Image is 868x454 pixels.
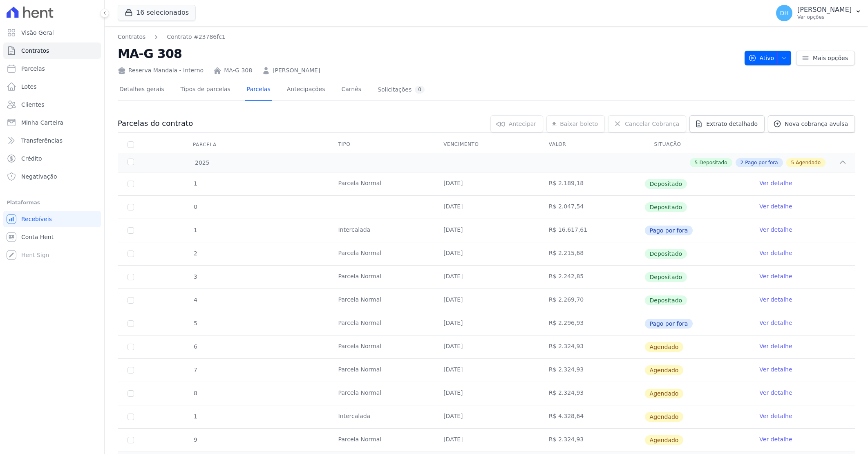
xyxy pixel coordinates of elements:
[340,79,363,101] a: Carnês
[745,159,778,166] span: Pago por fora
[21,83,37,91] span: Lotes
[434,382,539,405] td: [DATE]
[3,25,101,41] a: Visão Geral
[328,312,434,335] td: Parcela Normal
[328,136,434,153] th: Tipo
[8,426,28,446] iframe: Intercom live chat
[21,172,57,181] span: Negativação
[759,202,792,210] a: Ver detalhe
[3,42,101,59] a: Contratos
[745,51,792,65] button: Ativo
[3,60,101,77] a: Parcelas
[328,266,434,289] td: Parcela Normal
[21,65,45,73] span: Parcelas
[3,114,101,131] a: Minha Carteira
[645,272,687,282] span: Depositado
[785,120,848,128] span: Nova cobrança avulsa
[796,51,855,65] a: Mais opções
[118,5,196,20] button: 16 selecionados
[285,79,327,101] a: Antecipações
[128,204,134,210] input: Só é possível selecionar pagamentos em aberto
[21,136,63,145] span: Transferências
[128,274,134,280] input: Só é possível selecionar pagamentos em aberto
[434,405,539,428] td: [DATE]
[21,154,42,163] span: Crédito
[759,226,792,234] a: Ver detalhe
[378,86,425,94] div: Solicitações
[328,405,434,428] td: Intercalada
[759,295,792,304] a: Ver detalhe
[434,266,539,289] td: [DATE]
[193,250,197,257] span: 2
[328,335,434,358] td: Parcela Normal
[434,289,539,312] td: [DATE]
[645,389,684,398] span: Agendado
[118,66,204,75] div: Reserva Mandala - Interno
[3,168,101,185] a: Negativação
[645,342,684,352] span: Agendado
[118,45,738,63] h2: MA-G 308
[434,172,539,195] td: [DATE]
[539,136,644,153] th: Valor
[167,33,225,41] a: Contrato #23786fc1
[689,115,765,132] a: Extrato detalhado
[3,96,101,113] a: Clientes
[193,227,197,233] span: 1
[434,312,539,335] td: [DATE]
[21,101,44,109] span: Clientes
[183,136,226,153] div: Parcela
[645,202,687,212] span: Depositado
[3,78,101,95] a: Lotes
[128,367,134,373] input: default
[796,159,821,166] span: Agendado
[128,181,134,187] input: Só é possível selecionar pagamentos em aberto
[3,211,101,227] a: Recebíveis
[118,119,193,128] h3: Parcelas do contrato
[273,66,320,75] a: [PERSON_NAME]
[328,289,434,312] td: Parcela Normal
[128,227,134,234] input: Só é possível selecionar pagamentos em aberto
[193,413,197,420] span: 1
[699,159,727,166] span: Depositado
[759,389,792,397] a: Ver detalhe
[539,196,644,219] td: R$ 2.047,54
[768,115,855,132] a: Nova cobrança avulsa
[434,136,539,153] th: Vencimento
[193,180,197,187] span: 1
[706,120,758,128] span: Extrato detalhado
[21,233,54,241] span: Conta Hent
[21,119,63,127] span: Minha Carteira
[193,204,197,210] span: 0
[193,367,197,373] span: 7
[748,51,774,65] span: Ativo
[645,249,687,259] span: Depositado
[193,297,197,303] span: 4
[813,54,848,62] span: Mais opções
[3,229,101,245] a: Conta Hent
[434,359,539,382] td: [DATE]
[21,29,54,37] span: Visão Geral
[539,266,644,289] td: R$ 2.242,85
[645,295,687,305] span: Depositado
[245,79,272,101] a: Parcelas
[193,436,197,443] span: 9
[695,159,698,166] span: 5
[3,132,101,149] a: Transferências
[193,273,197,280] span: 3
[759,249,792,257] a: Ver detalhe
[539,382,644,405] td: R$ 2.324,93
[328,242,434,265] td: Parcela Normal
[224,66,252,75] a: MA-G 308
[118,79,166,101] a: Detalhes gerais
[128,297,134,304] input: Só é possível selecionar pagamentos em aberto
[759,319,792,327] a: Ver detalhe
[539,335,644,358] td: R$ 2.324,93
[759,342,792,350] a: Ver detalhe
[759,272,792,280] a: Ver detalhe
[128,320,134,327] input: Só é possível selecionar pagamentos em aberto
[644,136,750,153] th: Situação
[645,179,687,189] span: Depositado
[118,33,738,41] nav: Breadcrumb
[118,33,226,41] nav: Breadcrumb
[539,242,644,265] td: R$ 2.215,68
